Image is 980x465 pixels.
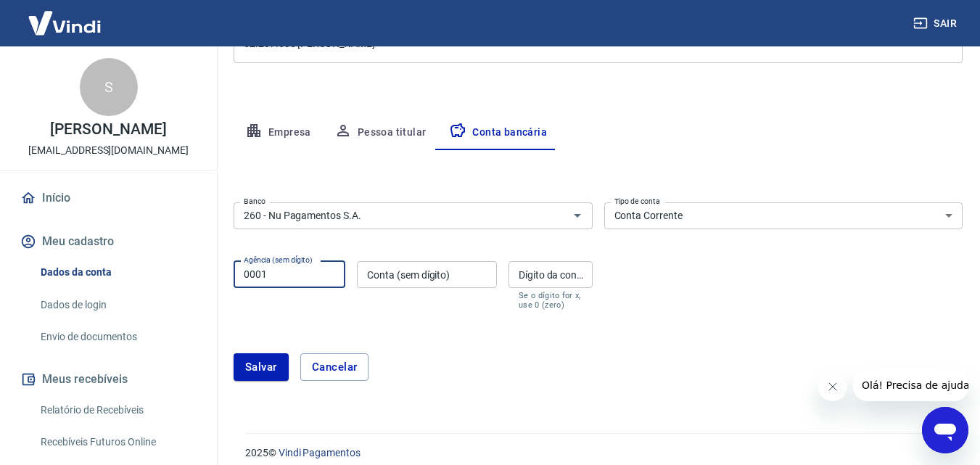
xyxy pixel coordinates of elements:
a: Relatório de Recebíveis [35,395,199,425]
button: Meu cadastro [17,226,199,258]
div: S [80,58,138,116]
button: Conta bancária [437,115,559,150]
label: Banco [244,196,265,207]
p: [PERSON_NAME] [50,122,166,137]
a: Início [17,182,199,214]
button: Empresa [234,115,323,150]
button: Pessoa titular [323,115,438,150]
iframe: Fechar mensagem [818,372,847,401]
a: Recebíveis Futuros Online [35,427,199,457]
iframe: Botão para abrir a janela de mensagens [922,407,968,453]
p: [EMAIL_ADDRESS][DOMAIN_NAME] [28,143,189,158]
span: Olá! Precisa de ajuda? [9,10,122,22]
button: Meus recebíveis [17,363,199,395]
a: Vindi Pagamentos [279,447,361,458]
button: Salvar [234,353,289,381]
p: 2025 © [245,445,945,461]
a: Dados da conta [35,258,199,287]
a: Envio de documentos [35,322,199,352]
button: Sair [910,10,963,37]
p: Se o dígito for x, use 0 (zero) [519,291,582,310]
button: Abrir [567,205,588,226]
a: Dados de login [35,290,199,320]
button: Cancelar [300,353,369,381]
label: Agência (sem dígito) [244,255,313,266]
label: Tipo de conta [614,196,660,207]
img: Vindi [17,1,112,45]
iframe: Mensagem da empresa [853,369,968,401]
